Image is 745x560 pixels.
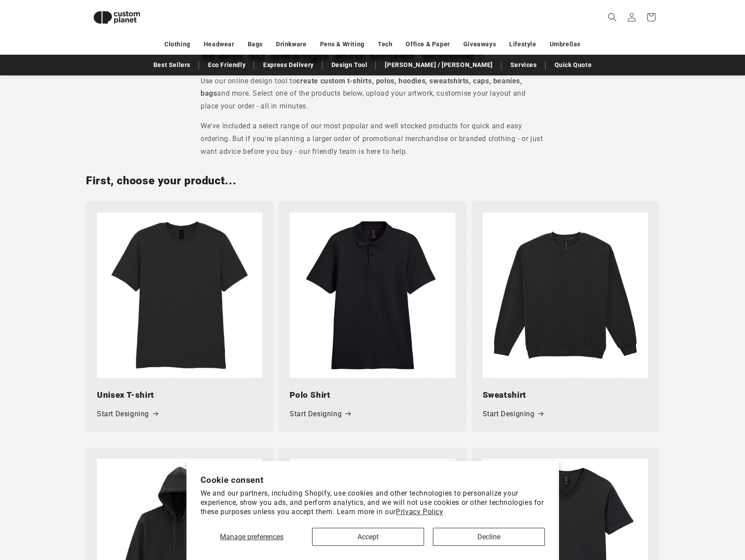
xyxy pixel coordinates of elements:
strong: create custom t-shirts, polos, hoodies, sweatshirts, caps, beanies, bags [201,77,522,98]
img: Heavy Blend adult crew neck sweatshirt [483,213,648,378]
a: Eco Friendly [204,57,250,73]
a: Office & Paper [406,37,450,52]
h3: Polo Shirt [290,389,455,401]
a: Giveaways [463,37,496,52]
a: Services [506,57,541,73]
iframe: Chat Widget [598,465,745,560]
a: Lifestyle [509,37,536,52]
a: Quick Quote [550,57,596,73]
h2: Cookie consent [201,475,545,485]
a: Headwear [204,37,235,52]
button: Accept [312,528,424,546]
summary: Search [603,7,622,27]
a: Start Designing [483,408,544,421]
a: Best Sellers [149,57,195,73]
p: We and our partners, including Shopify, use cookies and other technologies to personalize your ex... [201,489,545,516]
img: Softstyle™ adult double piqué polo [290,213,455,378]
p: We've included a select range of our most popular and well stocked products for quick and easy or... [201,120,544,158]
h3: Sweatshirt [483,389,648,401]
h2: First, choose your product... [86,174,236,188]
a: Drinkware [276,37,306,52]
a: Tech [378,37,392,52]
span: Manage preferences [220,533,283,541]
a: Pens & Writing [320,37,365,52]
h3: Unisex T-shirt [97,389,262,401]
a: Start Designing [290,408,350,421]
a: [PERSON_NAME] / [PERSON_NAME] [380,57,497,73]
a: Umbrellas [550,37,581,52]
a: Start Designing [97,408,158,421]
a: Privacy Policy [396,508,443,516]
a: Design Tool [327,57,372,73]
a: Express Delivery [259,57,318,73]
button: Decline [433,528,545,546]
p: Use our online design tool to and more. Select one of the products below, upload your artwork, cu... [201,75,544,113]
img: Custom Planet [86,4,148,31]
img: Softstyle™ adult ringspun t-shirt [97,213,262,378]
button: Manage preferences [201,528,303,546]
a: Bags [248,37,263,52]
a: Clothing [164,37,190,52]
